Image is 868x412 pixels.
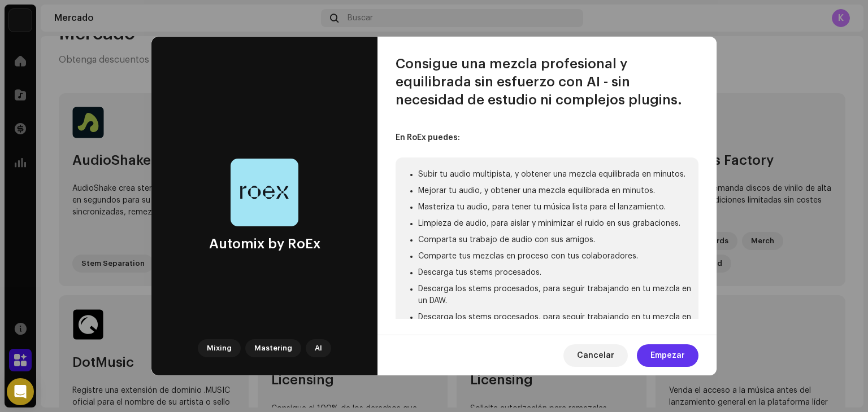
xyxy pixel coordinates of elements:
[418,201,698,213] li: Masteriza tu audio, para tener tu música lista para el lanzamiento.
[209,235,320,253] div: Automix by RoEx
[650,344,685,367] span: Empezar
[418,169,698,181] li: Subir tu audio multipista, y obtener una mezcla equilibrada en minutos.
[418,283,698,307] li: Descarga los stems procesados, para seguir trabajando en tu mezcla en un DAW.
[563,344,628,367] button: Cancelar
[418,251,698,262] li: Comparte tus mezclas en proceso con tus colaboradores.
[7,378,34,405] div: Open Intercom Messenger
[637,344,698,367] button: Empezar
[418,185,698,197] li: Mejorar tu audio, y obtener una mezcla equilibrada en minutos.
[418,312,698,335] li: Descarga los stems procesados, para seguir trabajando en tu mezcla en un DAW.
[418,267,698,279] li: Descarga tus stems procesados.
[245,339,301,357] div: Mastering
[396,55,698,109] h3: Consigue una mezcla profesional y equilibrada sin esfuerzo con AI - sin necesidad de estudio ni c...
[396,134,460,142] strong: En RoEx puedes:
[577,344,614,367] span: Cancelar
[306,339,331,357] div: AI
[418,234,698,246] li: Comparta su trabajo de audio con sus amigos.
[231,159,298,226] img: 3e92c471-8f99-4bc3-91af-f70f33238202
[198,339,241,357] div: Mixing
[418,218,698,230] li: Limpieza de audio, para aislar y minimizar el ruido en sus grabaciones.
